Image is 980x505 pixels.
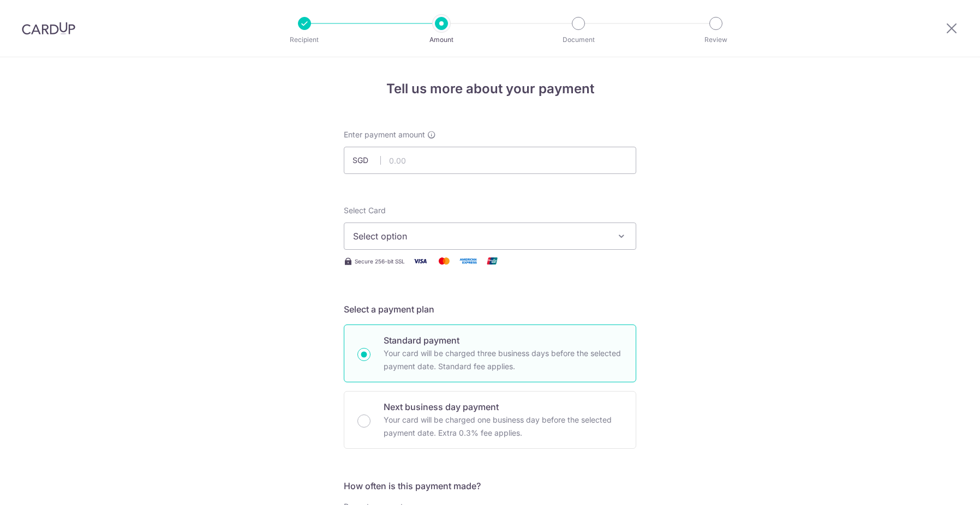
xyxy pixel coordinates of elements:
[401,34,482,45] p: Amount
[353,230,607,243] span: Select option
[22,22,75,35] img: CardUp
[344,129,425,140] span: Enter payment amount
[433,254,455,268] img: Mastercard
[344,79,636,99] h4: Tell us more about your payment
[355,257,405,266] span: Secure 256-bit SSL
[538,34,619,45] p: Document
[384,400,623,413] p: Next business day payment
[676,34,756,45] p: Review
[384,413,623,440] p: Your card will be charged one business day before the selected payment date. Extra 0.3% fee applies.
[352,155,381,166] span: SGD
[344,223,636,250] button: Select option
[344,479,636,492] h5: How often is this payment made?
[481,254,503,268] img: Union Pay
[344,206,386,215] span: translation missing: en.payables.payment_networks.credit_card.summary.labels.select_card
[409,254,431,268] img: Visa
[264,34,345,45] p: Recipient
[344,147,636,174] input: 0.00
[457,254,479,268] img: American Express
[344,303,636,316] h5: Select a payment plan
[384,347,623,373] p: Your card will be charged three business days before the selected payment date. Standard fee appl...
[384,334,623,347] p: Standard payment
